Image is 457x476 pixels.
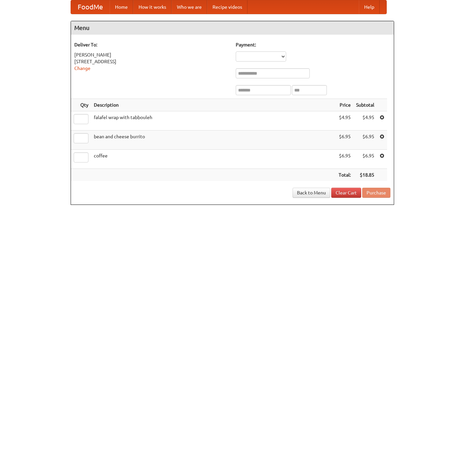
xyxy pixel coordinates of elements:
[91,150,336,169] td: coffee
[353,131,377,150] td: $6.95
[336,131,353,150] td: $6.95
[353,99,377,111] th: Subtotal
[359,0,380,14] a: Help
[172,0,207,14] a: Who we are
[91,99,336,111] th: Description
[336,150,353,169] td: $6.95
[353,169,377,181] th: $18.85
[336,169,353,181] th: Total:
[71,21,394,35] h4: Menu
[336,111,353,131] td: $4.95
[74,41,229,48] h5: Deliver To:
[91,131,336,150] td: bean and cheese burrito
[133,0,172,14] a: How it works
[71,0,110,14] a: FoodMe
[362,188,390,198] button: Purchase
[74,66,90,71] a: Change
[74,58,229,65] div: [STREET_ADDRESS]
[353,150,377,169] td: $6.95
[91,111,336,131] td: falafel wrap with tabbouleh
[74,51,229,58] div: [PERSON_NAME]
[71,99,91,111] th: Qty
[293,188,330,198] a: Back to Menu
[336,99,353,111] th: Price
[353,111,377,131] td: $4.95
[236,41,390,48] h5: Payment:
[331,188,361,198] a: Clear Cart
[110,0,133,14] a: Home
[207,0,247,14] a: Recipe videos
